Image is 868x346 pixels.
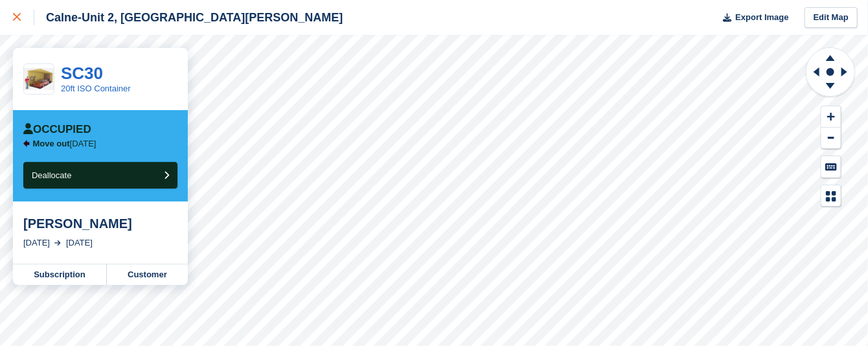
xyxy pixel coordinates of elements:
[23,236,50,249] div: [DATE]
[821,185,841,207] button: Map Legend
[23,123,91,136] div: Occupied
[24,68,54,90] img: 20ft.jpg
[821,128,841,149] button: Zoom Out
[61,84,131,93] a: 20ft ISO Container
[107,264,188,285] a: Customer
[23,216,177,231] div: [PERSON_NAME]
[54,240,61,246] img: arrow-right-light-icn-cde0832a797a2874e46488d9cf13f60e5c3a73dbe684e267c42b8395dfbc2abf.svg
[33,139,97,149] p: [DATE]
[715,7,789,29] button: Export Image
[23,140,30,147] img: arrow-left-icn-90495f2de72eb5bd0bd1c3c35deca35cc13f817d75bef06ecd7c0b315636ce7e.svg
[32,170,71,180] span: Deallocate
[66,236,93,249] div: [DATE]
[33,139,70,148] span: Move out
[34,10,343,25] div: Calne-Unit 2, [GEOGRAPHIC_DATA][PERSON_NAME]
[23,162,177,189] button: Deallocate
[61,63,103,83] a: SC30
[821,156,841,178] button: Keyboard Shortcuts
[805,7,858,29] a: Edit Map
[735,11,788,24] span: Export Image
[13,264,107,285] a: Subscription
[821,106,841,128] button: Zoom In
